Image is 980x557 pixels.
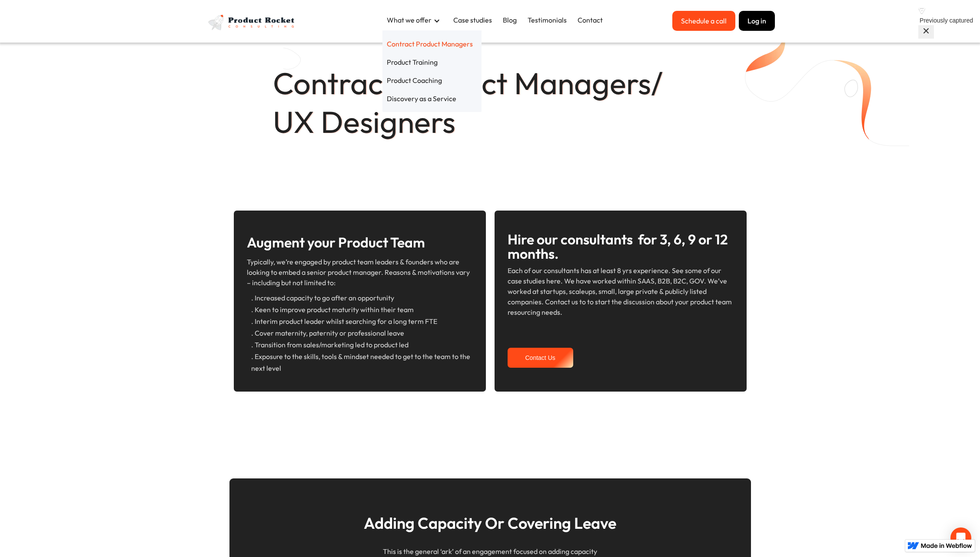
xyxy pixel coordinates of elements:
[382,71,482,89] a: Product Coaching
[247,257,473,288] p: Typically, we’re engaged by product team leaders & founders who are looking to embed a senior pro...
[508,265,734,317] p: Each of our consultants has at least 8 yrs experience. See some of our case studies here. We have...
[247,292,473,374] p: . Increased capacity to go after an opportunity . Keen to improve product maturity within their t...
[449,11,496,29] a: Case studies
[523,11,571,29] a: Testimonials
[950,527,971,548] div: Open Intercom Messenger
[206,11,299,34] a: home
[382,53,482,71] a: Product Training
[206,11,299,34] img: Product Rocket full light logo
[573,11,607,29] a: Contact
[508,348,573,368] a: Contact Us
[921,543,972,548] img: Made in Webflow
[672,11,735,31] a: Schedule a call
[247,504,734,542] h2: Adding Capacity Or Covering Leave
[498,11,521,29] a: Blog
[382,89,482,108] a: Discovery as a Service
[739,11,775,31] button: Log in
[508,232,734,261] h3: Hire our consultants for 3, 6, 9 or 12 months.
[382,35,482,53] a: Contract Product Managers
[382,30,482,112] nav: What we offer
[387,15,432,25] div: What we offer
[273,64,708,141] h1: Contract Product Managers/ UX Designers
[382,11,449,30] div: What we offer
[247,232,473,252] h3: Augment your Product Team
